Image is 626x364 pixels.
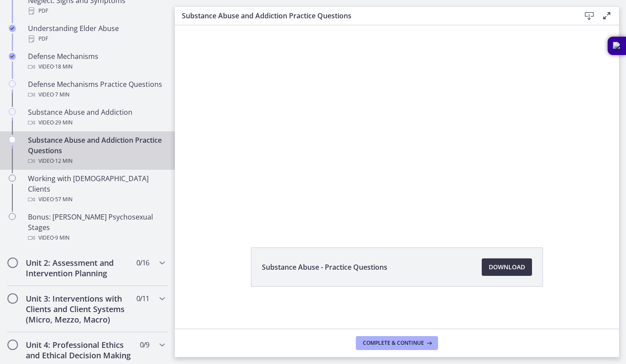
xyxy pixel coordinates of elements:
div: Substance Abuse and Addiction [28,107,164,128]
a: Download [482,258,532,276]
h2: Unit 3: Interventions with Clients and Client Systems (Micro, Mezzo, Macro) [26,293,132,325]
div: Working with [DEMOGRAPHIC_DATA] Clients [28,173,164,205]
button: Complete & continue [356,336,438,350]
i: Completed [9,25,16,32]
div: Understanding Elder Abuse [28,23,164,44]
div: Bonus: [PERSON_NAME] Psychosexual Stages [28,212,164,243]
span: Download [489,262,525,272]
span: · 12 min [54,156,73,166]
div: Video [28,233,164,243]
span: Complete & continue [363,340,424,347]
span: · 7 min [54,89,70,100]
span: · 29 min [54,117,73,128]
iframe: Video Lesson [175,7,619,227]
i: Completed [9,53,16,60]
span: 0 / 16 [136,258,149,268]
div: Video [28,89,164,100]
span: 0 / 9 [140,340,149,350]
div: Video [28,62,164,72]
div: Defense Mechanisms Practice Questions [28,79,164,100]
span: · 18 min [54,62,73,72]
div: PDF [28,6,164,16]
span: · 57 min [54,194,73,205]
div: PDF [28,34,164,44]
div: Video [28,156,164,166]
h2: Unit 2: Assessment and Intervention Planning [26,258,132,278]
span: Substance Abuse - Practice Questions [262,262,387,272]
div: Substance Abuse and Addiction Practice Questions [28,135,164,166]
span: 0 / 11 [136,293,149,304]
span: · 9 min [54,233,70,243]
h3: Substance Abuse and Addiction Practice Questions [182,10,567,21]
div: Defense Mechanisms [28,51,164,72]
div: Video [28,117,164,128]
div: Video [28,194,164,205]
h2: Unit 4: Professional Ethics and Ethical Decision Making [26,340,132,361]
